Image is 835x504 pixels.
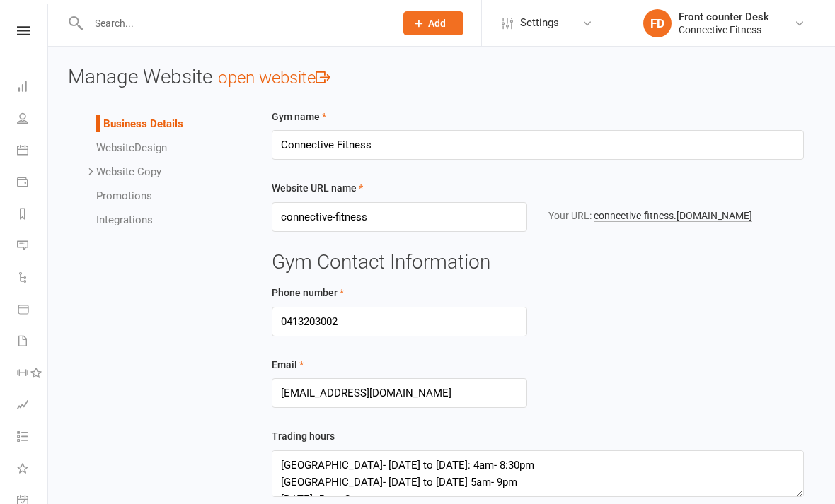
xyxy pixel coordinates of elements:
div: Front counter Desk [679,11,769,23]
a: Payments [17,168,49,199]
div: FD [643,9,672,37]
span: Settings [520,7,559,39]
div: Connective Fitness [679,23,769,36]
a: People [17,104,49,136]
a: open website [218,68,330,88]
a: What's New [17,454,49,486]
span: Website [96,141,134,154]
textarea: [GEOGRAPHIC_DATA]- [DATE] to [DATE]: 4am- 8:30pm [GEOGRAPHIC_DATA]- [DATE] to [DATE] 5am- 9pm [DA... [272,450,805,497]
div: Your URL: [548,208,804,223]
h3: Manage Website [68,66,815,88]
a: connective-fitness.[DOMAIN_NAME] [594,210,752,222]
label: Website URL name [272,180,363,196]
a: Assessments [17,390,49,422]
a: Business Details [103,117,183,130]
a: Reports [17,199,49,231]
a: Calendar [17,136,49,168]
label: Phone number [272,285,344,300]
button: Add [403,11,463,35]
a: WebsiteDesign [96,141,167,154]
a: Website Copy [96,165,161,178]
a: Dashboard [17,72,49,104]
a: Promotions [96,189,152,202]
h3: Gym Contact Information [272,252,805,274]
a: Product Sales [17,295,49,327]
label: Email [272,357,304,373]
span: Add [428,18,446,29]
a: Integrations [96,213,153,226]
input: Search... [84,13,385,33]
label: Trading hours [272,428,335,444]
label: Gym name [272,109,326,124]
